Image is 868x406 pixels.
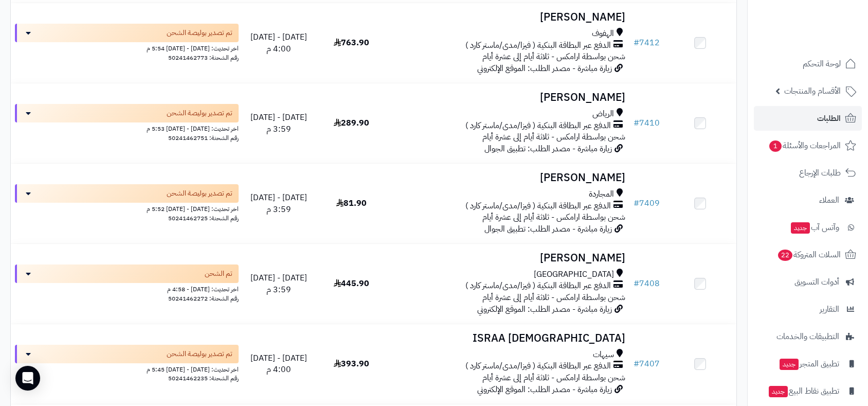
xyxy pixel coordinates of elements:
div: اخر تحديث: [DATE] - [DATE] 5:54 م [15,42,239,53]
a: تطبيق نقاط البيعجديد [754,379,862,403]
span: طلبات الإرجاع [799,166,841,180]
a: #7408 [634,277,660,290]
a: تطبيق المتجرجديد [754,351,862,376]
span: رقم الشحنة: 50241462272 [168,294,239,303]
span: رقم الشحنة: 50241462235 [168,374,239,383]
span: رقم الشحنة: 50241462725 [168,214,239,223]
a: المراجعات والأسئلة1 [754,133,862,158]
div: اخر تحديث: [DATE] - [DATE] 5:53 م [15,122,239,133]
span: زيارة مباشرة - مصدر الطلب: تطبيق الجوال [484,223,612,235]
a: #7409 [634,197,660,209]
span: [DATE] - [DATE] 3:59 م [250,272,307,296]
a: الطلبات [754,106,862,131]
div: اخر تحديث: [DATE] - [DATE] 5:45 م [15,363,239,374]
span: رقم الشحنة: 50241462751 [168,133,239,143]
h3: [PERSON_NAME] [392,252,625,264]
a: التقارير [754,297,862,322]
span: السلات المتروكة [777,248,841,262]
span: شحن بواسطة ارامكس - ثلاثة أيام إلى عشرة أيام [482,291,625,304]
div: Open Intercom Messenger [15,366,40,391]
span: شحن بواسطة ارامكس - ثلاثة أيام إلى عشرة أيام [482,50,625,63]
a: لوحة التحكم [754,51,862,76]
span: 1 [769,140,782,152]
span: الدفع عبر البطاقة البنكية ( فيزا/مدى/ماستر كارد ) [465,200,611,212]
h3: ISRAA [DEMOGRAPHIC_DATA] [392,332,625,344]
span: الدفع عبر البطاقة البنكية ( فيزا/مدى/ماستر كارد ) [465,40,611,51]
span: تطبيق المتجر [779,357,839,371]
a: أدوات التسويق [754,270,862,294]
span: شحن بواسطة ارامكس - ثلاثة أيام إلى عشرة أيام [482,211,625,223]
span: لوحة التحكم [803,57,841,71]
span: 445.90 [334,277,369,290]
span: وآتس آب [790,220,839,235]
span: رقم الشحنة: 50241462773 [168,53,239,62]
a: وآتس آبجديد [754,215,862,240]
span: تم تصدير بوليصة الشحن [167,28,232,38]
span: [DATE] - [DATE] 3:59 م [250,111,307,135]
span: تم تصدير بوليصة الشحن [167,108,232,118]
span: تم تصدير بوليصة الشحن [167,349,232,359]
span: # [634,197,639,209]
a: طلبات الإرجاع [754,161,862,185]
span: [DATE] - [DATE] 3:59 م [250,191,307,216]
a: #7412 [634,37,660,49]
span: الهفوف [592,28,614,40]
span: شحن بواسطة ارامكس - ثلاثة أيام إلى عشرة أيام [482,372,625,384]
span: الدفع عبر البطاقة البنكية ( فيزا/مدى/ماستر كارد ) [465,360,611,372]
span: العملاء [819,193,839,207]
span: 289.90 [334,117,369,129]
span: تم الشحن [205,269,232,279]
span: الدفع عبر البطاقة البنكية ( فيزا/مدى/ماستر كارد ) [465,280,611,292]
span: 393.90 [334,358,369,370]
span: # [634,277,639,290]
span: جديد [780,359,799,370]
span: شحن بواسطة ارامكس - ثلاثة أيام إلى عشرة أيام [482,131,625,143]
span: # [634,37,639,49]
span: التقارير [820,302,839,316]
a: #7410 [634,117,660,129]
span: تطبيق نقاط البيع [768,384,839,398]
a: #7407 [634,358,660,370]
span: جديد [769,386,788,397]
span: [GEOGRAPHIC_DATA] [534,269,614,280]
span: [DATE] - [DATE] 4:00 م [250,31,307,55]
span: جديد [791,222,810,234]
span: تم تصدير بوليصة الشحن [167,188,232,199]
div: اخر تحديث: [DATE] - 4:58 م [15,283,239,294]
a: العملاء [754,188,862,213]
span: # [634,358,639,370]
h3: [PERSON_NAME] [392,11,625,23]
span: # [634,117,639,129]
span: 22 [778,250,792,261]
span: المراجعات والأسئلة [768,138,841,153]
span: زيارة مباشرة - مصدر الطلب: تطبيق الجوال [484,143,612,155]
span: زيارة مباشرة - مصدر الطلب: الموقع الإلكتروني [477,383,612,396]
span: [DATE] - [DATE] 4:00 م [250,352,307,376]
span: الرياض [592,108,614,120]
span: الأقسام والمنتجات [784,84,841,98]
span: زيارة مباشرة - مصدر الطلب: الموقع الإلكتروني [477,62,612,75]
span: 81.90 [336,197,367,209]
span: التطبيقات والخدمات [776,329,839,344]
span: الدفع عبر البطاقة البنكية ( فيزا/مدى/ماستر كارد ) [465,120,611,132]
h3: [PERSON_NAME] [392,92,625,103]
span: المجاردة [589,188,614,200]
span: الطلبات [817,111,841,126]
span: أدوات التسويق [794,275,839,289]
h3: [PERSON_NAME] [392,172,625,184]
a: التطبيقات والخدمات [754,324,862,349]
span: سيهات [593,349,614,361]
img: logo-2.png [798,28,858,49]
span: زيارة مباشرة - مصدر الطلب: الموقع الإلكتروني [477,303,612,315]
a: السلات المتروكة22 [754,242,862,267]
span: 763.90 [334,37,369,49]
div: اخر تحديث: [DATE] - [DATE] 5:52 م [15,203,239,214]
